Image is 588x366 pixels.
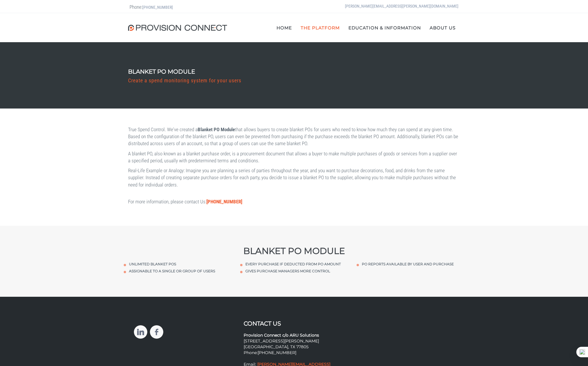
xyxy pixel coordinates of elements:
[552,330,588,357] iframe: chat widget
[240,269,348,273] li: gives purchase managers more control
[425,13,460,42] a: About Us
[357,262,464,266] li: PO reports available by user and purchase
[240,262,348,266] li: every purchase if deducted from PO amount
[244,333,319,338] strong: Provision Connect c/o ARU Solutions
[244,320,345,327] h3: Contact Us
[128,78,241,83] h3: Create a spend monitoring system for your users
[296,13,344,42] a: The Platform
[345,4,458,8] a: [PERSON_NAME][EMAIL_ADDRESS][PERSON_NAME][DOMAIN_NAME]
[258,350,296,355] a: [PHONE_NUMBER]
[272,13,296,42] a: Home
[128,150,460,164] p: A blanket PO, also known as a blanket purchase order, is a procurement document that allows a buy...
[344,13,425,42] a: Education & Information
[128,167,460,188] p: Real-Life Example or Analogy: Imagine you are planning a series of parties throughout the year, a...
[142,5,173,10] a: [PHONE_NUMBER]
[128,198,460,205] p: For more information, please contact Us:
[124,262,231,266] li: Unlimited blanket POs
[128,126,460,147] p: True Spend Control. We've created a that allows buyers to create blanket POs for users who need t...
[128,68,241,75] h1: Blanket PO Module
[198,127,235,132] b: Blanket PO Module
[124,269,231,273] li: Assignable to a single or group of users
[206,199,242,205] a: [PHONE_NUMBER]
[124,246,464,256] h3: Blanket PO Module
[128,25,230,31] img: Provision Connect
